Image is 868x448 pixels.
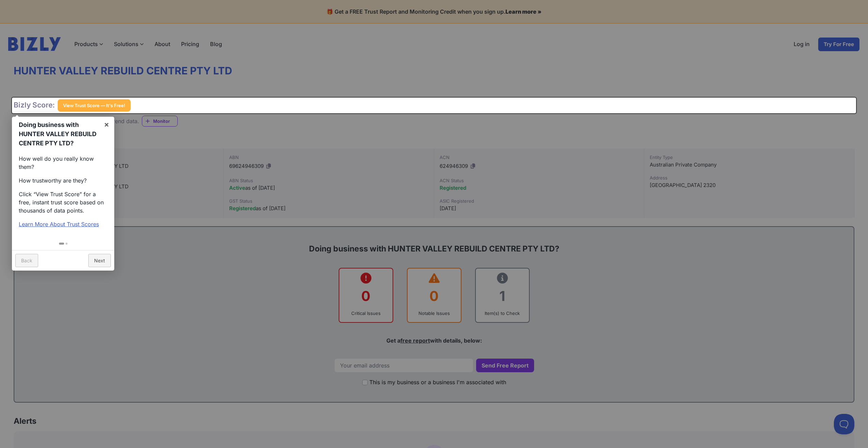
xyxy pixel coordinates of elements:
[19,155,107,171] p: How well do you really know them?
[19,176,107,185] p: How trustworthy are they?
[15,254,38,267] a: Back
[19,190,107,215] p: Click “View Trust Score” for a free, instant trust score based on thousands of data points.
[19,120,99,148] h1: Doing business with HUNTER VALLEY REBUILD CENTRE PTY LTD?
[99,117,114,132] a: ×
[19,221,99,228] a: Learn More About Trust Scores
[88,254,111,267] a: Next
